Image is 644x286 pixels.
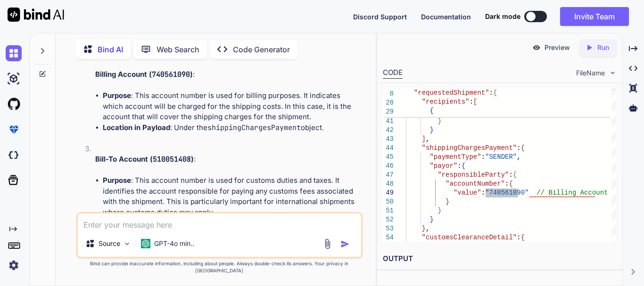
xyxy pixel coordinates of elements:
[123,240,131,248] img: Pick Models
[481,153,485,161] span: :
[517,153,520,161] span: ,
[383,135,394,144] div: 43
[153,155,191,164] code: 510051408
[103,175,361,218] li: : This account number is used for customs duties and taxes. It identifies the account responsible...
[509,171,512,179] span: :
[99,239,120,248] p: Source
[521,144,525,152] span: {
[422,135,426,143] span: ]
[95,155,194,163] strong: Bill-To Account ( )
[422,144,517,152] span: "shippingChargesPayment"
[457,162,461,170] span: :
[233,44,290,55] p: Code Generator
[141,239,150,248] img: GPT-4o mini
[505,180,509,188] span: :
[103,91,131,100] strong: Purpose
[429,216,433,223] span: }
[485,153,517,161] span: "SENDER"
[383,107,394,116] span: 29
[383,224,394,233] div: 53
[429,162,457,170] span: "payor"
[421,13,471,21] span: Documentation
[383,180,394,188] div: 48
[207,123,301,132] code: shippingChargesPayment
[513,171,517,179] span: {
[429,126,433,134] span: }
[421,12,471,22] button: Documentation
[383,98,394,107] span: 28
[6,147,22,163] img: darkCloudIdeIcon
[422,98,470,106] span: "recipients"
[493,89,497,97] span: {
[383,67,403,79] div: CODE
[103,123,361,133] li: : Under the object.
[76,260,363,274] p: Bind can provide inaccurate information, including about people. Always double-check its answers....
[532,43,541,52] img: preview
[383,90,394,98] span: 8
[383,171,394,180] div: 47
[383,197,394,206] div: 50
[462,162,465,170] span: {
[454,189,481,196] span: "value"
[95,69,361,80] p: :
[6,122,22,138] img: premium
[6,257,22,273] img: settings
[8,8,64,22] img: Bind AI
[383,206,394,215] div: 51
[322,238,333,249] img: attachment
[517,234,520,241] span: :
[517,144,520,152] span: :
[426,135,429,143] span: ,
[426,225,429,232] span: ,
[481,189,485,196] span: :
[152,70,190,79] code: 740561090
[383,126,394,135] div: 42
[383,215,394,224] div: 52
[98,44,123,55] p: Bind AI
[597,43,609,52] p: Run
[383,117,394,126] div: 41
[353,13,407,21] span: Discord Support
[6,96,22,112] img: githubLight
[429,107,433,114] span: {
[446,198,449,205] span: }
[103,176,131,185] strong: Purpose
[521,234,525,241] span: {
[383,153,394,162] div: 45
[477,108,481,116] span: {
[429,153,481,161] span: "paymentType"
[576,68,605,78] span: FileName
[103,123,170,132] strong: Location in Payload
[157,44,199,55] p: Web Search
[383,144,394,153] div: 44
[95,154,361,165] p: :
[489,89,493,97] span: :
[383,233,394,242] div: 54
[383,188,394,197] div: 49
[509,180,512,188] span: {
[473,108,477,116] span: :
[377,248,622,270] h2: OUTPUT
[6,45,22,61] img: chat
[340,239,350,249] img: icon
[383,162,394,171] div: 46
[154,239,194,248] p: GPT-4o min..
[103,90,361,123] li: : This account number is used for billing purposes. It indicates which account will be charged fo...
[560,7,629,26] button: Invite Team
[353,12,407,22] button: Discord Support
[537,189,608,196] span: // Billing Account
[438,117,441,125] span: }
[438,171,509,179] span: "responsibleParty"
[545,43,570,52] p: Preview
[609,69,617,77] img: chevron down
[6,71,22,87] img: ai-studio
[438,207,441,214] span: }
[473,98,477,106] span: [
[422,225,426,232] span: }
[446,180,505,188] span: "accountNumber"
[469,98,473,106] span: :
[485,12,520,21] span: Dark mode
[414,89,489,97] span: "requestedShipment"
[485,189,528,196] span: "740561090"
[438,108,473,116] span: "address"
